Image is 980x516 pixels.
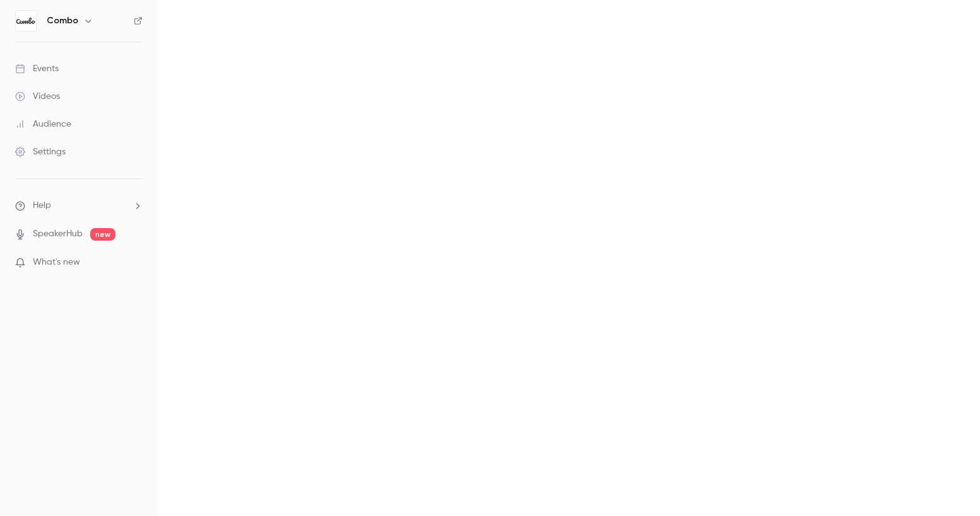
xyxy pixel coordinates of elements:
[15,62,59,75] div: Events
[47,14,78,27] h6: Combo
[15,199,143,212] li: help-dropdown-opener
[15,118,71,130] div: Audience
[15,146,66,158] div: Settings
[33,199,51,212] span: Help
[15,90,60,103] div: Videos
[90,228,115,241] span: new
[33,227,83,241] a: SpeakerHub
[33,256,80,269] span: What's new
[16,11,36,31] img: Combo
